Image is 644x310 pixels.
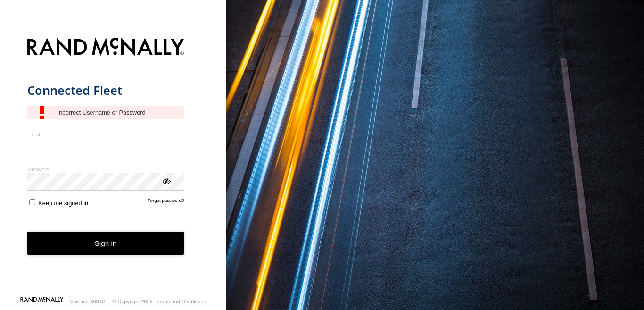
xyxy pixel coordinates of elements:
[161,176,171,185] div: ViewPassword
[27,232,184,255] button: Sign in
[156,299,206,304] a: Terms and Conditions
[112,299,206,304] div: © Copyright 2025 -
[27,32,199,296] form: main
[27,36,184,60] img: Rand McNally
[29,199,35,205] input: Keep me signed in
[20,297,64,306] a: Visit our Website
[27,131,184,138] label: Email
[38,200,88,207] span: Keep me signed in
[70,299,106,304] div: Version: 308.01
[148,198,184,207] a: Forgot password?
[27,83,184,98] h1: Connected Fleet
[27,166,184,173] label: Password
